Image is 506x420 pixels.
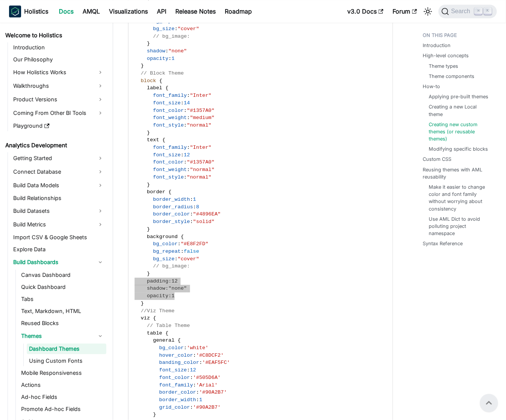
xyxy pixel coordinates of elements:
[172,278,178,284] span: 12
[11,107,106,119] a: Coming From Other BI Tools
[202,360,230,365] span: '#EAF5FC'
[24,7,48,16] b: Holistics
[153,263,190,269] span: // bg_image:
[11,179,106,191] a: Build Data Models
[153,159,184,165] span: font_color
[178,256,199,262] span: "cover"
[153,115,187,121] span: font_weight
[147,85,163,91] span: label
[429,93,489,100] a: Applying pre-built themes
[184,108,187,113] span: :
[159,375,190,380] span: font_color
[141,70,184,76] span: // Block Theme
[178,26,199,32] span: "cover"
[147,182,150,188] span: }
[11,93,106,105] a: Product Versions
[449,8,475,15] span: Search
[159,345,184,351] span: bg_color
[193,405,221,410] span: '#90A2B7'
[187,108,215,113] span: "#1357A0"
[166,85,169,91] span: {
[19,294,106,304] a: Tabs
[187,145,190,150] span: :
[190,375,193,380] span: :
[181,234,184,240] span: {
[184,100,190,106] span: 14
[153,256,175,262] span: bg_size
[187,115,190,121] span: :
[3,140,106,151] a: Analytics Development
[187,159,215,165] span: "#1357A0"
[196,382,218,388] span: 'Arial'
[423,42,451,49] a: Introduction
[184,345,187,351] span: :
[19,368,106,378] a: Mobile Responsiveness
[153,249,181,254] span: bg_repeat
[423,156,452,163] a: Custom CSS
[171,5,220,17] a: Release Notes
[147,130,150,136] span: }
[184,152,190,158] span: 12
[152,5,171,17] a: API
[429,121,491,143] a: Creating new custom themes (or reusable themes)
[343,5,388,17] a: v3.0 Docs
[11,256,106,268] a: Build Dashboards
[153,145,187,150] span: font_family
[147,234,178,240] span: background
[190,197,193,202] span: :
[147,330,163,336] span: table
[193,375,221,380] span: '#505D6A'
[193,204,196,210] span: :
[153,211,190,217] span: border_color
[11,205,106,217] a: Build Datasets
[388,5,422,17] a: Forum
[19,318,106,328] a: Reused Blocks
[181,152,184,158] span: :
[147,278,169,284] span: padding
[159,405,190,410] span: grid_color
[190,115,215,121] span: "medium"
[11,152,106,164] a: Getting Started
[187,93,190,98] span: :
[423,166,494,180] a: Reusing themes with AML reusability
[153,93,187,98] span: font_family
[169,56,172,61] span: :
[199,389,227,395] span: '#90A2B7'
[193,382,196,388] span: :
[169,293,172,299] span: :
[159,367,187,373] span: font_size
[153,241,178,247] span: bg_color
[147,41,150,46] span: }
[11,80,106,92] a: Walkthroughs
[147,189,166,195] span: border
[429,63,458,70] a: Theme types
[3,30,106,41] a: Welcome to Holistics
[429,215,491,237] a: Use AML Dict to avoid polluting project namespace
[220,5,256,17] a: Roadmap
[141,78,156,84] span: block
[429,183,491,212] a: Make it easier to change color and font family without worrying about consistency
[147,226,150,232] span: }
[19,270,106,280] a: Canvas Dashboard
[187,345,209,351] span: 'white'
[169,48,187,54] span: "none"
[27,356,106,366] a: Using Custom Fonts
[187,167,190,173] span: :
[172,56,175,61] span: 1
[422,5,434,17] button: Switch between dark and light mode (currently light mode)
[153,219,190,225] span: border_style
[9,5,21,17] img: Holistics
[166,330,169,336] span: {
[199,397,202,403] span: 1
[9,5,48,17] a: HolisticsHolistics
[11,42,106,53] a: Introduction
[153,108,184,113] span: font_color
[190,145,212,150] span: "Inter"
[187,174,212,180] span: "normal"
[169,189,172,195] span: {
[147,56,169,61] span: opacity
[141,301,144,306] span: }
[181,241,208,247] span: "#E8F2FD"
[27,344,106,354] a: Dashboard Themes
[153,167,187,173] span: font_weight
